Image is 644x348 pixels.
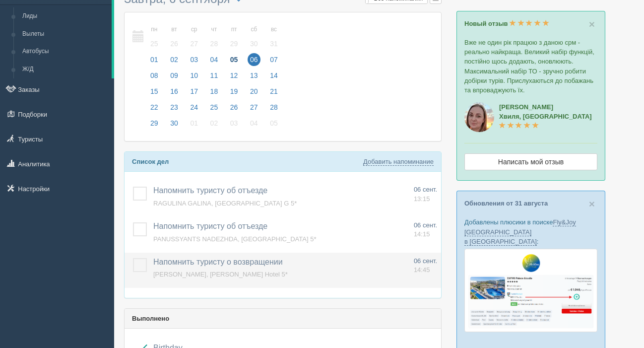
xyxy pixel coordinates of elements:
a: Автобусы [18,43,112,61]
a: 02 [165,54,184,70]
span: 14:15 [414,230,430,238]
a: ср 27 [185,20,203,54]
a: PANUSSYANTS NADEZHDA, [GEOGRAPHIC_DATA] 5* [153,235,316,243]
span: 02 [168,53,181,66]
a: [PERSON_NAME], [PERSON_NAME] Hotel 5* [153,271,288,278]
a: 01 [145,54,164,70]
span: 05 [228,53,241,66]
a: 15 [145,86,164,102]
span: × [589,198,595,209]
span: 20 [248,85,260,98]
a: 03 [225,118,244,134]
a: 25 [205,102,224,118]
span: 06 [248,53,260,66]
small: вс [267,25,280,34]
a: 27 [245,102,263,118]
a: Напомнить туристу об отъезде [153,186,267,195]
a: Fly&Joy [GEOGRAPHIC_DATA] в [GEOGRAPHIC_DATA] [464,218,576,245]
span: 06 сент. [414,186,437,193]
span: 02 [208,117,221,130]
a: чт 28 [205,20,224,54]
img: fly-joy-de-proposal-crm-for-travel-agency.png [464,249,597,332]
a: 06 [245,54,263,70]
small: пт [228,25,241,34]
span: 14 [267,69,280,82]
small: вт [168,25,181,34]
span: 26 [168,37,181,50]
a: 05 [264,118,281,134]
small: ср [188,25,200,34]
span: 26 [228,101,241,114]
a: 14 [264,70,281,86]
span: 14:45 [414,266,430,274]
span: 21 [267,85,280,98]
button: Close [589,19,595,29]
span: 16 [168,85,181,98]
a: 08 [145,70,164,86]
span: 30 [168,117,181,130]
a: 19 [225,86,244,102]
a: 09 [165,70,184,86]
span: 13:15 [414,195,430,203]
a: 07 [264,54,281,70]
small: сб [248,25,260,34]
p: Добавлены плюсики в поиске : [464,217,597,246]
a: Вылеты [18,25,112,43]
span: 04 [208,53,221,66]
a: 06 сент. 13:15 [414,185,437,204]
span: 25 [148,37,161,50]
a: 04 [205,54,224,70]
a: 05 [225,54,244,70]
span: 27 [188,37,200,50]
a: Новый отзыв [464,20,549,27]
span: × [589,18,595,30]
a: пн 25 [145,20,164,54]
b: Выполнено [132,315,169,322]
a: 20 [245,86,263,102]
span: 30 [248,37,260,50]
a: [PERSON_NAME]Хвиля, [GEOGRAPHIC_DATA] [499,103,592,130]
span: 01 [188,117,200,130]
span: 01 [148,53,161,66]
a: Лиды [18,7,112,25]
span: 04 [248,117,260,130]
span: 07 [267,53,280,66]
a: 23 [165,102,184,118]
span: 31 [267,37,280,50]
a: Добавить напоминание [363,158,434,166]
a: Написать мой отзыв [464,153,597,170]
a: 21 [264,86,281,102]
a: 17 [185,86,203,102]
span: 25 [208,101,221,114]
span: 22 [148,101,161,114]
a: 30 [165,118,184,134]
span: 28 [208,37,221,50]
small: пн [148,25,161,34]
a: 12 [225,70,244,86]
a: 02 [205,118,224,134]
a: вт 26 [165,20,184,54]
span: Напомнить туристу об отъезде [153,222,267,230]
a: 06 сент. 14:45 [414,257,437,275]
a: 26 [225,102,244,118]
a: 04 [245,118,263,134]
a: Напомнить туристу о возвращении [153,258,283,266]
span: 12 [228,69,241,82]
span: 05 [267,117,280,130]
span: 03 [188,53,200,66]
span: 15 [148,85,161,98]
a: 24 [185,102,203,118]
span: 13 [248,69,260,82]
a: 06 сент. 14:15 [414,221,437,239]
a: пт 29 [225,20,244,54]
small: чт [208,25,221,34]
a: RAGULINA GALINA, [GEOGRAPHIC_DATA] G 5* [153,200,297,207]
span: 19 [228,85,241,98]
span: 29 [228,37,241,50]
span: 29 [148,117,161,130]
a: 01 [185,118,203,134]
a: 22 [145,102,164,118]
